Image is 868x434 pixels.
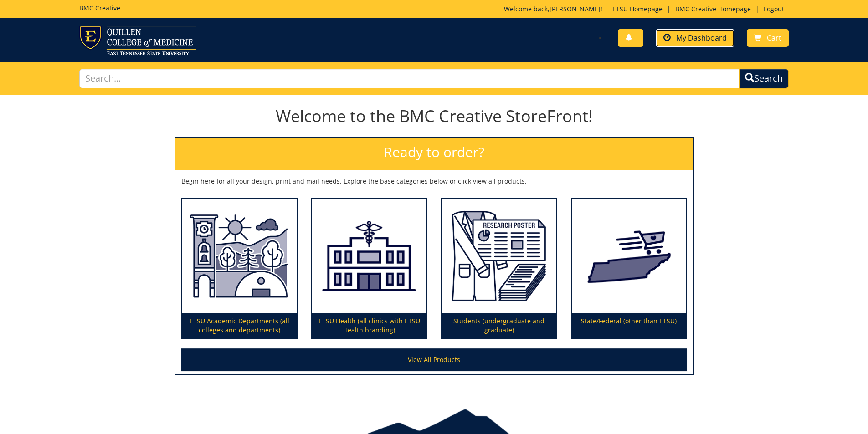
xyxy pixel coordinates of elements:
[572,199,686,339] a: State/Federal (other than ETSU)
[182,313,297,338] p: ETSU Academic Departments (all colleges and departments)
[676,33,727,43] span: My Dashboard
[181,348,687,371] a: View All Products
[767,33,781,43] span: Cart
[79,5,120,11] h5: BMC Creative
[739,69,789,88] button: Search
[442,199,556,339] a: Students (undergraduate and graduate)
[312,313,426,338] p: ETSU Health (all clinics with ETSU Health branding)
[572,313,686,338] p: State/Federal (other than ETSU)
[759,5,789,13] a: Logout
[747,29,789,47] a: Cart
[182,199,297,313] img: ETSU Academic Departments (all colleges and departments)
[442,313,556,338] p: Students (undergraduate and graduate)
[312,199,426,339] a: ETSU Health (all clinics with ETSU Health branding)
[312,199,426,313] img: ETSU Health (all clinics with ETSU Health branding)
[504,5,789,14] p: Welcome back, ! | | |
[175,138,693,170] h2: Ready to order?
[572,199,686,313] img: State/Federal (other than ETSU)
[656,29,734,47] a: My Dashboard
[550,5,601,13] a: [PERSON_NAME]
[182,199,297,339] a: ETSU Academic Departments (all colleges and departments)
[608,5,667,13] a: ETSU Homepage
[79,69,740,88] input: Search...
[671,5,755,13] a: BMC Creative Homepage
[442,199,556,313] img: Students (undergraduate and graduate)
[79,26,196,55] img: ETSU logo
[175,107,694,125] h1: Welcome to the BMC Creative StoreFront!
[181,177,687,186] p: Begin here for all your design, print and mail needs. Explore the base categories below or click ...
